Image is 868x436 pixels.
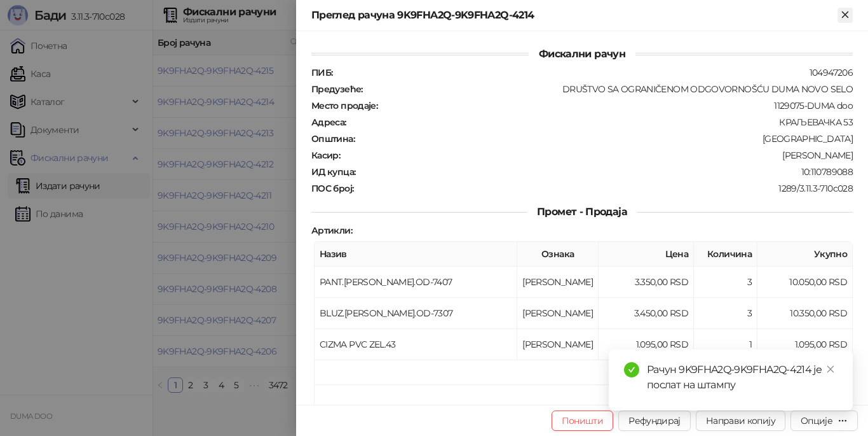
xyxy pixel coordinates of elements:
[552,411,614,431] button: Поништи
[311,100,377,111] strong: Место продаје :
[599,267,694,298] td: 3.350,00 RSD
[647,362,837,393] div: Рачун 9K9FHA2Q-9K9FHA2Q-4214 је послат на штампу
[757,298,853,329] td: 10.350,00 RSD
[315,298,517,329] td: BLUZ.[PERSON_NAME].OD-7307
[356,166,854,178] div: 10:110789088
[311,150,340,161] strong: Касир :
[311,183,353,194] strong: ПОС број :
[599,242,694,267] th: Цена
[624,362,639,377] span: check-circle
[790,411,858,431] button: Опције
[694,267,757,298] td: 3
[837,8,853,23] button: Close
[311,8,837,23] div: Преглед рачуна 9K9FHA2Q-9K9FHA2Q-4214
[311,225,352,236] strong: Артикли :
[529,48,635,60] span: Фискални рачун
[694,242,757,267] th: Количина
[599,329,694,360] td: 1.095,00 RSD
[364,83,854,95] div: DRUŠTVO SA OGRANIČENOM ODGOVORNOŠĆU DUMA NOVO SELO
[696,411,785,431] button: Направи копију
[599,298,694,329] td: 3.450,00 RSD
[801,415,832,426] div: Опције
[517,329,599,360] td: [PERSON_NAME]
[757,267,853,298] td: 10.050,00 RSD
[315,267,517,298] td: PANT.[PERSON_NAME].OD-7407
[311,116,346,128] strong: Адреса :
[311,67,332,78] strong: ПИБ :
[311,133,355,144] strong: Општина :
[618,411,691,431] button: Рефундирај
[334,67,854,78] div: 104947206
[355,183,854,194] div: 1289/3.11.3-710c028
[311,166,355,178] strong: ИД купца :
[348,116,854,128] div: КРАЉЕВАЧКА 53
[694,298,757,329] td: 3
[356,133,854,144] div: [GEOGRAPHIC_DATA]
[757,242,853,267] th: Укупно
[315,242,517,267] th: Назив
[315,329,517,360] td: CIZMA PVC ZEL.43
[517,242,599,267] th: Ознака
[311,83,363,95] strong: Предузеће :
[527,206,637,218] span: Промет - Продаја
[379,100,854,111] div: 1129075-DUMA doo
[706,415,775,426] span: Направи копију
[517,267,599,298] td: [PERSON_NAME]
[694,329,757,360] td: 1
[826,365,835,374] span: close
[757,329,853,360] td: 1.095,00 RSD
[517,298,599,329] td: [PERSON_NAME]
[824,362,837,376] a: Close
[341,150,854,161] div: [PERSON_NAME]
